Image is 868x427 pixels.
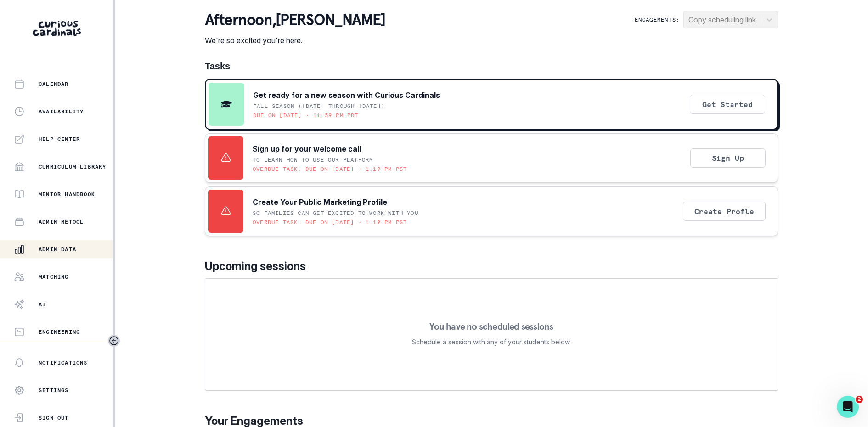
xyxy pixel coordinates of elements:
[253,143,361,154] p: Sign up for your welcome call
[253,156,373,163] p: To learn how to use our platform
[205,258,778,275] p: Upcoming sessions
[39,273,69,281] p: Matching
[39,191,95,198] p: Mentor Handbook
[39,359,88,366] p: Notifications
[108,335,120,347] button: Toggle sidebar
[39,80,69,88] p: Calendar
[837,396,859,418] iframe: Intercom live chat
[205,11,385,29] p: afternoon , [PERSON_NAME]
[412,337,571,348] p: Schedule a session with any of your students below.
[253,197,387,208] p: Create Your Public Marketing Profile
[39,163,107,170] p: Curriculum Library
[205,35,385,46] p: We're so excited you're here.
[39,387,69,394] p: Settings
[253,112,359,119] p: Due on [DATE] • 11:59 PM PDT
[39,246,76,253] p: Admin Data
[205,61,778,72] h1: Tasks
[33,21,81,36] img: Curious Cardinals Logo
[253,209,418,217] p: SO FAMILIES CAN GET EXCITED TO WORK WITH YOU
[39,414,69,421] p: Sign Out
[39,108,84,115] p: Availability
[690,148,766,168] button: Sign Up
[39,328,80,336] p: Engineering
[683,202,766,221] button: Create Profile
[39,301,46,308] p: AI
[253,219,407,226] p: Overdue task: Due on [DATE] • 1:19 PM PST
[253,102,385,110] p: Fall Season ([DATE] through [DATE])
[39,135,80,143] p: Help Center
[690,95,765,114] button: Get Started
[253,165,407,173] p: Overdue task: Due on [DATE] • 1:19 PM PST
[856,396,863,403] span: 2
[429,322,553,331] p: You have no scheduled sessions
[635,16,680,23] p: Engagements:
[253,90,440,101] p: Get ready for a new season with Curious Cardinals
[39,218,84,225] p: Admin Retool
